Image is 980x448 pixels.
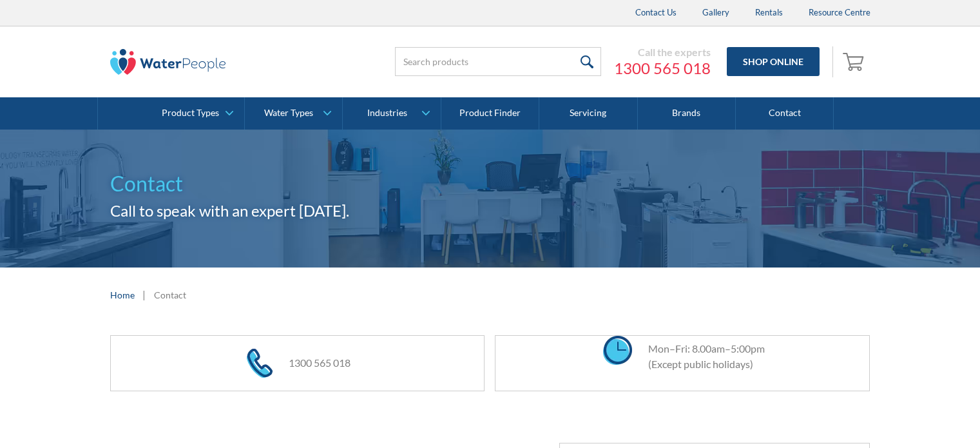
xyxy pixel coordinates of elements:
a: Product Finder [441,97,539,130]
a: Home [110,288,135,302]
img: clock icon [603,336,632,365]
a: Servicing [539,97,637,130]
a: 1300 565 018 [614,59,711,78]
img: shopping cart [843,51,867,72]
img: phone icon [247,349,273,378]
div: Industries [367,108,407,119]
div: Call the experts [614,46,711,59]
a: Contact [736,97,834,130]
img: The Water People [110,49,226,75]
div: | [141,287,148,302]
a: Brands [638,97,736,130]
a: Product Types [147,97,244,130]
a: Industries [343,97,440,130]
a: Shop Online [727,47,820,76]
h2: Call to speak with an expert [DATE]. [110,199,870,222]
div: Contact [154,288,186,302]
a: Open cart [840,46,870,77]
input: Search products [395,47,601,76]
div: Product Types [162,108,219,119]
div: Mon–Fri: 8.00am–5:00pm (Except public holidays) [635,341,765,372]
a: Water Types [245,97,342,130]
h1: Contact [110,168,870,199]
a: 1300 565 018 [289,356,351,369]
div: Water Types [264,108,313,119]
